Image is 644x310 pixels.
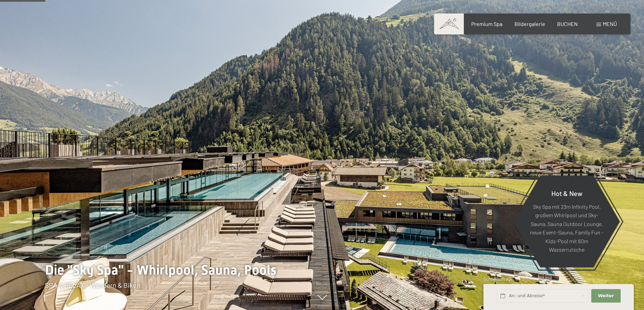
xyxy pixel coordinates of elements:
a: BUCHEN [557,21,578,27]
p: Sky Spa mit 23m Infinity Pool, großem Whirlpool und Sky-Sauna, Sauna Outdoor Lounge, neue Event-S... [530,202,603,254]
span: Menü [603,21,617,27]
a: Premium Spa [471,21,502,27]
span: Schnellanfrage [483,276,513,282]
a: Bildergalerie [515,21,545,27]
span: Weiter [598,293,614,299]
span: Hot & New [551,189,582,197]
button: Weiter [591,289,620,303]
a: Hot & New Sky Spa mit 23m Infinity Pool, großem Whirlpool und Sky-Sauna, Sauna Outdoor Lounge, ne... [513,175,620,268]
